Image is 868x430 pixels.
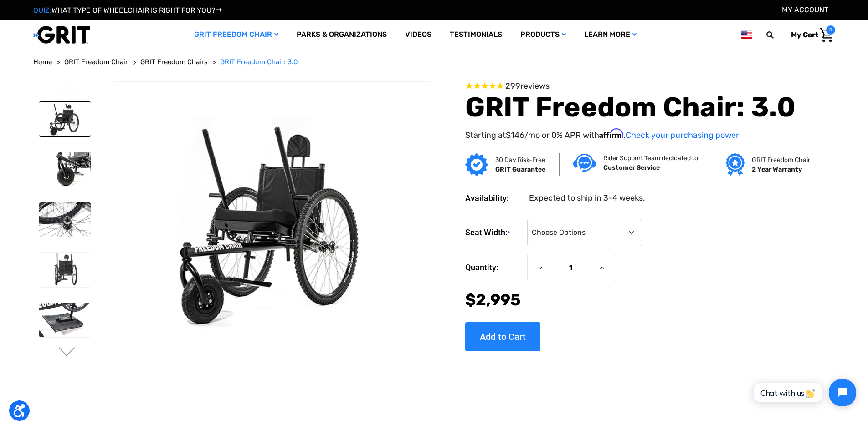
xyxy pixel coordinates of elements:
[575,20,646,50] a: Learn More
[396,20,441,50] a: Videos
[220,57,298,67] a: GRIT Freedom Chair: 3.0
[33,6,51,15] span: QUIZ:
[465,81,807,91] span: Rated 4.6 out of 5 stars 299 reviews
[465,219,523,247] label: Seat Width:
[826,25,835,35] span: 0
[288,20,396,50] a: Parks & Organizations
[185,20,288,50] a: GRIT Freedom Chair
[744,371,864,414] iframe: Tidio Chat
[33,58,52,66] span: Home
[752,155,810,165] p: GRIT Freedom Chair
[39,202,91,237] img: GRIT Freedom Chair: 3.0
[220,58,298,66] span: GRIT Freedom Chair: 3.0
[39,253,91,287] img: GRIT Freedom Chair: 3.0
[505,81,550,91] span: 299 reviews
[140,57,208,67] a: GRIT Freedom Chairs
[441,20,511,50] a: Testimonials
[39,102,91,137] img: GRIT Freedom Chair: 3.0
[782,5,828,14] a: Account
[57,86,77,96] button: Go to slide 3 of 3
[64,58,128,66] span: GRIT Freedom Chair
[39,303,91,338] img: GRIT Freedom Chair: 3.0
[495,166,545,173] strong: GRIT Guarantee
[511,20,575,50] a: Products
[626,130,739,140] a: Check your purchasing power - Learn more about Affirm Financing (opens in modal)
[495,155,545,165] p: 30 Day Risk-Free
[529,192,645,204] dd: Expected to ship in 3-4 weeks.
[465,128,807,142] p: Starting at /mo or 0% APR with .
[465,322,540,351] input: Add to Cart
[465,254,523,281] label: Quantity:
[603,153,698,163] p: Rider Support Team dedicated to
[599,128,623,138] span: Affirm
[506,130,524,140] span: $146
[64,57,128,67] a: GRIT Freedom Chair
[770,25,784,45] input: Search
[791,30,818,39] span: My Cart
[140,58,208,66] span: GRIT Freedom Chairs
[33,57,835,67] nav: Breadcrumb
[33,6,222,15] a: QUIZ:WHAT TYPE OF WHEELCHAIR IS RIGHT FOR YOU?
[820,28,833,42] img: Cart
[726,153,745,176] img: Grit freedom
[465,91,807,124] h1: GRIT Freedom Chair: 3.0
[57,347,77,358] button: Go to slide 2 of 3
[741,29,752,40] img: us.png
[573,154,596,172] img: Customer service
[465,153,488,176] img: GRIT Guarantee
[784,25,835,45] a: Cart with 0 items
[33,57,52,67] a: Home
[465,290,521,309] span: $2,995
[465,192,523,204] dt: Availability:
[520,81,550,91] span: reviews
[39,152,91,187] img: GRIT Freedom Chair: 3.0
[113,117,430,328] img: GRIT Freedom Chair: 3.0
[752,166,802,173] strong: 2 Year Warranty
[33,25,90,44] img: GRIT All-Terrain Wheelchair and Mobility Equipment
[603,164,660,172] strong: Customer Service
